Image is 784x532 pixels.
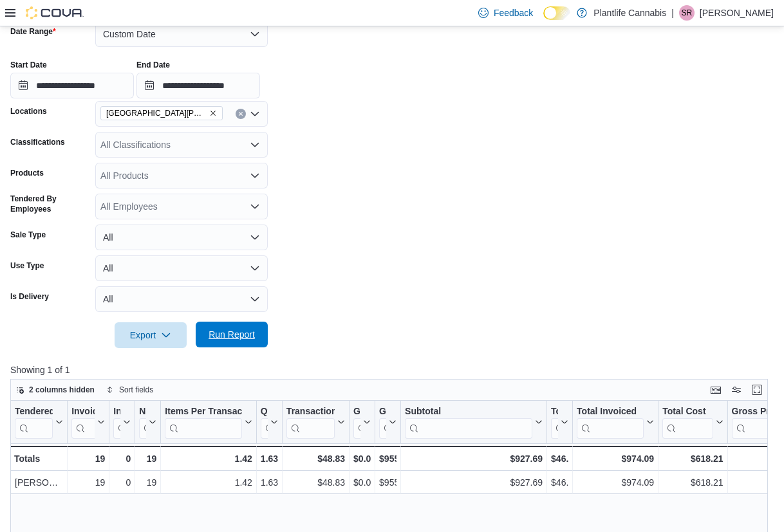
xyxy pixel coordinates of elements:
button: Run Report [196,322,268,347]
div: Tendered Employee [15,406,53,439]
div: Gross Sales [379,406,386,418]
span: Fort McMurray - Eagle Ridge [100,106,223,120]
div: 1.63 [261,475,278,491]
div: Total Tax [551,406,558,418]
div: $46.40 [551,475,568,491]
div: Invoices Sold [71,406,95,418]
button: Remove Fort McMurray - Eagle Ridge from selection in this group [209,109,217,117]
input: Press the down key to open a popover containing a calendar. [10,73,134,98]
div: 0 [113,451,131,466]
button: Items Per Transaction [165,406,252,439]
div: $974.09 [577,475,654,491]
div: $618.21 [662,475,723,491]
span: [GEOGRAPHIC_DATA][PERSON_NAME] - [GEOGRAPHIC_DATA] [106,107,207,120]
button: Net Sold [139,406,156,439]
div: Qty Per Transaction [261,406,268,439]
div: Subtotal [405,406,532,439]
p: Showing 1 of 1 [10,363,776,376]
div: Total Tax [551,406,558,439]
div: Qty Per Transaction [261,406,268,418]
img: Cova [26,6,84,19]
button: Transaction Average [286,406,345,439]
div: 19 [139,451,156,466]
button: Invoices Ref [113,406,131,439]
div: Skyler Rowsell [679,5,695,21]
button: 2 columns hidden [11,382,100,398]
span: Sort fields [119,385,153,395]
div: 0 [113,475,131,491]
button: Subtotal [405,406,543,439]
div: $0.00 [353,475,371,491]
div: $955.69 [379,475,397,491]
label: Sale Type [10,230,46,240]
button: Keyboard shortcuts [708,382,723,398]
div: Invoices Ref [113,406,120,418]
button: Qty Per Transaction [261,406,278,439]
p: Plantlife Cannabis [593,5,666,21]
div: Gift Card Sales [353,406,360,439]
div: 1.63 [261,451,278,466]
button: Custom Date [95,21,268,47]
div: Gross Sales [379,406,386,439]
div: $618.21 [662,451,723,466]
div: Gift Cards [353,406,360,418]
div: Total Invoiced [577,406,644,418]
div: Net Sold [139,406,146,439]
p: | [671,5,674,21]
button: All [95,255,268,281]
div: $974.09 [577,451,654,466]
div: $48.83 [286,451,345,466]
button: Tendered Employee [15,406,63,439]
div: $927.69 [405,475,543,491]
label: Locations [10,106,47,116]
label: Products [10,168,44,178]
div: Invoices Ref [113,406,120,439]
button: Clear input [236,109,246,119]
button: Open list of options [250,201,260,212]
button: Export [115,322,187,348]
span: Dark Mode [543,20,544,21]
label: Classifications [10,137,65,147]
span: Feedback [494,6,533,19]
button: Gross Sales [379,406,397,439]
div: $927.69 [405,451,543,466]
div: 19 [71,451,105,466]
label: Is Delivery [10,291,49,302]
div: Total Cost [662,406,713,418]
div: 19 [71,475,105,491]
div: Totals [14,451,63,466]
div: 19 [139,475,156,491]
label: Tendered By Employees [10,194,90,214]
button: Open list of options [250,140,260,150]
span: SR [682,5,693,21]
button: Invoices Sold [71,406,105,439]
input: Press the down key to open a popover containing a calendar. [136,73,260,98]
div: $46.40 [551,451,568,466]
span: 2 columns hidden [29,385,95,395]
div: Items Per Transaction [165,406,242,439]
label: End Date [136,60,170,70]
div: $48.83 [286,475,345,491]
button: All [95,286,268,312]
label: Date Range [10,26,56,37]
div: Transaction Average [286,406,335,439]
div: Items Per Transaction [165,406,242,418]
button: Open list of options [250,109,260,119]
div: [PERSON_NAME] [15,475,63,491]
div: $0.00 [353,451,371,466]
label: Use Type [10,261,44,271]
button: Total Tax [551,406,568,439]
button: Enter fullscreen [749,382,765,398]
div: Net Sold [139,406,146,418]
p: [PERSON_NAME] [700,5,774,21]
div: Invoices Sold [71,406,95,439]
div: 1.42 [165,475,252,491]
div: $955.69 [379,451,397,466]
button: All [95,225,268,250]
div: Subtotal [405,406,532,418]
input: Dark Mode [543,6,570,20]
button: Total Invoiced [577,406,654,439]
button: Sort fields [101,382,158,398]
label: Start Date [10,60,47,70]
div: 1.42 [165,451,252,466]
